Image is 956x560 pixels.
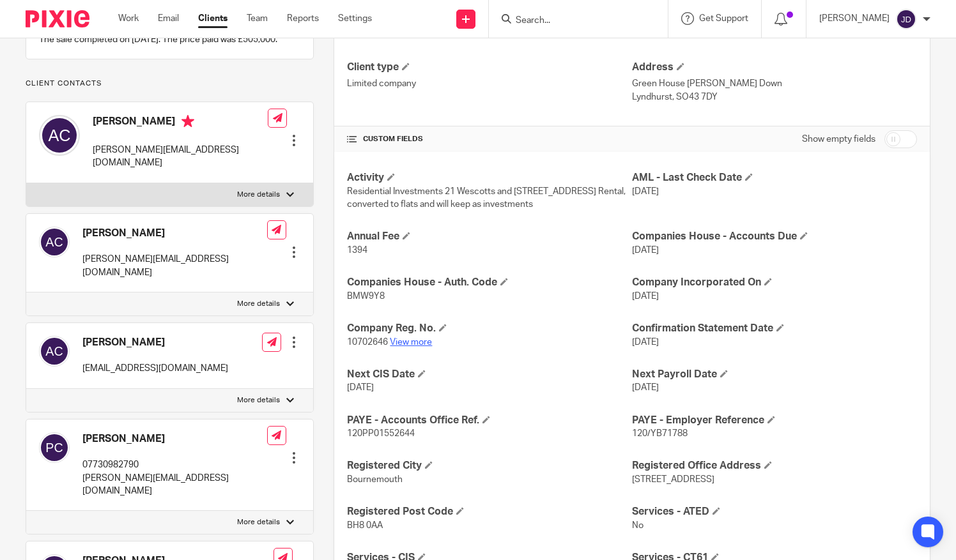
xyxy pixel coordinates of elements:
p: More details [237,190,280,200]
h4: AML - Last Check Date [632,171,917,185]
h4: PAYE - Employer Reference [632,414,917,427]
h4: Registered Office Address [632,459,917,473]
p: More details [237,395,280,405]
a: Settings [338,12,372,25]
h4: Registered City [347,459,632,473]
p: More details [237,517,280,527]
h4: Next Payroll Date [632,368,917,381]
img: Pixie [26,10,89,27]
a: View more [390,338,432,347]
p: Green House [PERSON_NAME] Down [632,77,917,90]
a: Reports [287,12,319,25]
h4: Client type [347,61,632,74]
label: Show empty fields [802,133,875,146]
h4: Company Reg. No. [347,322,632,335]
img: svg%3E [39,432,70,463]
p: [PERSON_NAME][EMAIL_ADDRESS][DOMAIN_NAME] [93,144,268,170]
h4: Address [632,61,917,74]
h4: [PERSON_NAME] [82,336,228,349]
h4: [PERSON_NAME] [82,432,267,446]
span: Residential Investments 21 Wescotts and [STREET_ADDRESS] Rental, converted to flats and will keep... [347,187,626,209]
h4: Services - ATED [632,505,917,518]
p: [PERSON_NAME][EMAIL_ADDRESS][DOMAIN_NAME] [82,253,267,279]
span: Get Support [699,14,748,23]
img: svg%3E [39,227,70,257]
h4: Registered Post Code [347,505,632,518]
span: [DATE] [632,383,659,392]
p: [PERSON_NAME][EMAIL_ADDRESS][DOMAIN_NAME] [82,472,267,498]
img: svg%3E [896,9,916,29]
h4: Companies House - Accounts Due [632,230,917,243]
span: [DATE] [632,246,659,255]
h4: Next CIS Date [347,368,632,381]
input: Search [514,15,629,27]
span: No [632,521,644,530]
h4: Annual Fee [347,230,632,243]
span: BMW9Y8 [347,292,385,301]
h4: Companies House - Auth. Code [347,276,632,289]
a: Work [118,12,139,25]
h4: [PERSON_NAME] [82,227,267,240]
span: 1394 [347,246,367,255]
h4: Confirmation Statement Date [632,322,917,335]
a: Team [247,12,268,25]
span: BH8 0AA [347,521,383,530]
img: svg%3E [39,336,70,367]
span: [DATE] [632,187,659,196]
h4: PAYE - Accounts Office Ref. [347,414,632,427]
p: 07730982790 [82,458,267,471]
span: [STREET_ADDRESS] [632,475,714,484]
span: 120/YB71788 [632,429,688,438]
a: Clients [198,12,227,25]
img: svg%3E [39,115,80,156]
span: [DATE] [347,383,374,392]
p: Limited company [347,77,632,90]
p: More details [237,299,280,309]
h4: Activity [347,171,632,185]
h4: Company Incorporated On [632,276,917,289]
h4: [PERSON_NAME] [93,115,268,131]
span: [DATE] [632,338,659,347]
p: [EMAIL_ADDRESS][DOMAIN_NAME] [82,362,228,375]
span: Bournemouth [347,475,403,484]
p: [PERSON_NAME] [819,12,890,25]
span: [DATE] [632,292,659,301]
span: 10702646 [347,338,388,347]
span: 120PP01552644 [347,429,415,438]
p: Client contacts [26,79,314,89]
a: Email [158,12,179,25]
p: Lyndhurst, SO43 7DY [632,91,917,103]
h4: CUSTOM FIELDS [347,134,632,144]
i: Primary [181,115,194,128]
